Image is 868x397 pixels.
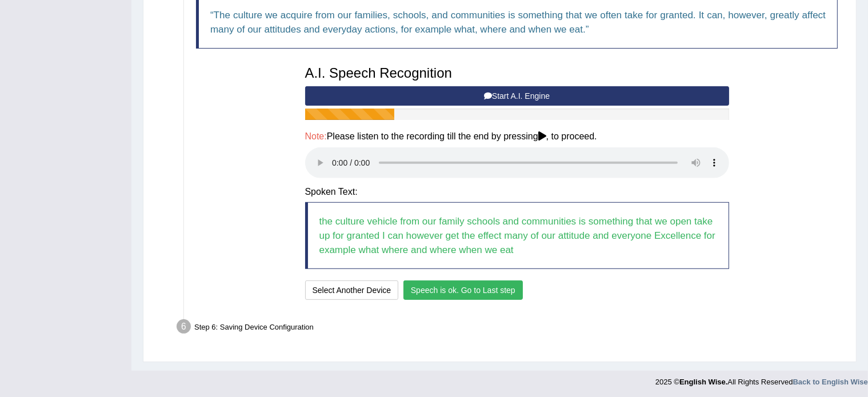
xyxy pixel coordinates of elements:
strong: English Wise. [679,378,727,386]
h3: A.I. Speech Recognition [305,66,729,81]
div: Step 6: Saving Device Configuration [171,316,851,341]
q: The culture we acquire from our families, schools, and communities is something that we often tak... [210,10,826,35]
span: Note: [305,131,327,141]
h4: Please listen to the recording till the end by pressing , to proceed. [305,131,729,142]
a: Back to English Wise [793,378,868,386]
blockquote: the culture vehicle from our family schools and communities is something that we open take up for... [305,202,729,269]
h4: Spoken Text: [305,187,729,197]
button: Speech is ok. Go to Last step [403,280,523,300]
div: 2025 © All Rights Reserved [655,371,868,387]
button: Select Another Device [305,280,399,300]
button: Start A.I. Engine [305,86,729,106]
